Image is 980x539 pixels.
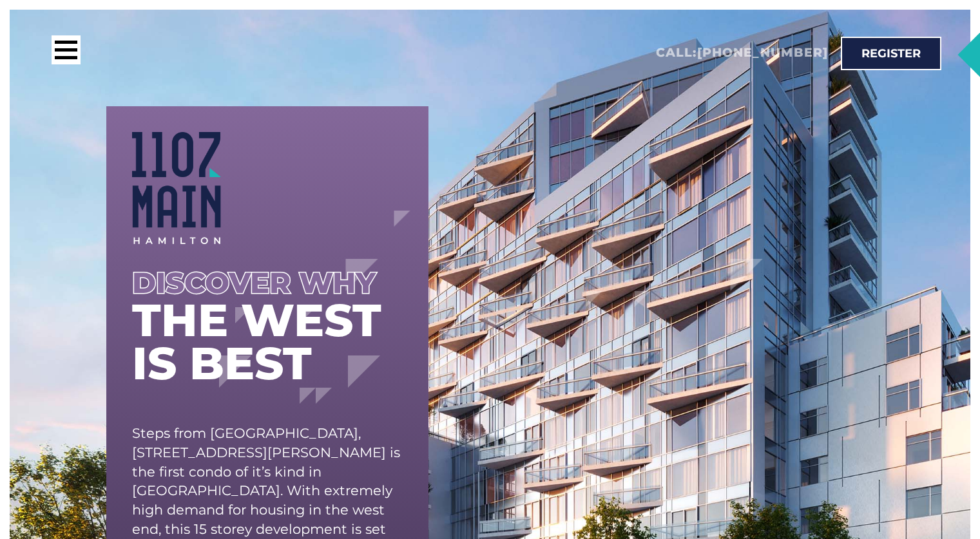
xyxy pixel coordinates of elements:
a: [PHONE_NUMBER] [697,45,828,60]
span: Register [861,48,921,59]
div: Discover why [132,270,403,296]
h2: Call: [656,45,828,61]
a: Register [841,37,941,70]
